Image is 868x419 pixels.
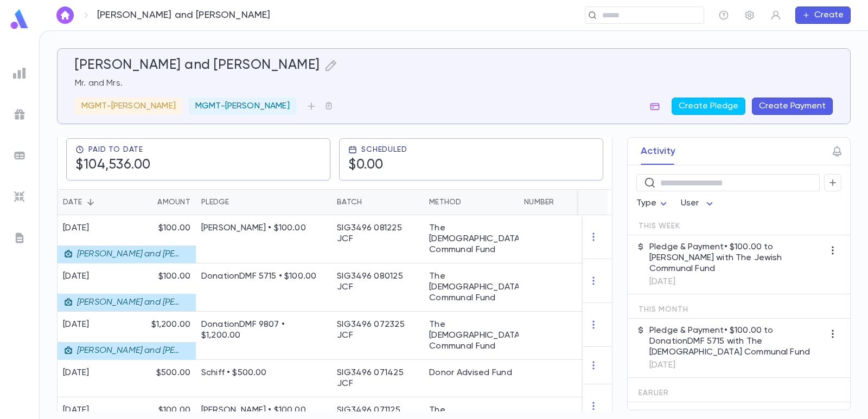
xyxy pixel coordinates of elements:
[201,189,229,215] div: Pledge
[58,189,131,215] div: Date
[63,368,90,378] div: [DATE]
[88,145,143,154] span: Paid To Date
[337,319,418,341] div: SIG3496 072325 JCF
[752,98,833,115] button: Create Payment
[337,271,418,293] div: SIG3496 080125 JCF
[337,223,418,244] div: SIG3496 081225 JCF
[13,149,26,162] img: batches_grey.339ca447c9d9533ef1741baa751efc33.svg
[131,189,196,215] div: Amount
[195,101,290,112] p: MGMT-[PERSON_NAME]
[649,325,824,358] p: Pledge & Payment • $100.00 to DonationDMF 5715 with The [DEMOGRAPHIC_DATA] Communal Fund
[348,157,407,173] h5: $0.00
[639,222,680,230] span: This Week
[641,138,675,165] button: Activity
[337,368,418,389] div: SIG3496 071425 JCF
[13,190,26,203] img: imports_grey.530a8a0e642e233f2baf0ef88e8c9fcb.svg
[636,193,670,214] div: Type
[196,189,331,215] div: Pledge
[75,78,833,89] p: Mr. and Mrs.
[75,98,182,115] div: MGMT-[PERSON_NAME]
[81,101,176,112] p: MGMT-[PERSON_NAME]
[63,223,177,234] div: [DATE]
[361,145,407,154] span: Scheduled
[672,98,745,115] button: Create Pledge
[524,189,554,215] div: Number
[429,189,462,215] div: Method
[63,405,177,416] div: [DATE]
[9,9,30,30] img: logo
[639,305,688,314] span: This Month
[157,189,190,215] div: Amount
[424,189,519,215] div: Method
[59,11,72,20] img: home_white.a664292cf8c1dea59945f0da9f25487c.svg
[462,194,479,211] button: Sort
[649,276,824,287] p: [DATE]
[429,271,523,304] div: The [DEMOGRAPHIC_DATA] Communal Fund
[63,189,82,215] div: Date
[140,194,157,211] button: Sort
[13,231,26,244] img: letters_grey.7941b92b52307dd3b8a917253454ce1c.svg
[63,319,177,330] div: [DATE]
[77,297,180,308] p: [PERSON_NAME] and [PERSON_NAME] Charitable Fund
[201,319,326,341] p: DonationDMF 9807 • $1,200.00
[795,7,851,24] button: Create
[189,98,296,115] div: MGMT-[PERSON_NAME]
[13,67,26,80] img: reports_grey.c525e4749d1bce6a11f5fe2a8de1b229.svg
[649,360,824,371] p: [DATE]
[77,249,180,260] p: [PERSON_NAME] and [PERSON_NAME] Charitable Fund
[201,368,326,378] p: Schiff • $500.00
[97,9,271,21] p: [PERSON_NAME] and [PERSON_NAME]
[362,194,379,211] button: Sort
[681,193,717,214] div: User
[77,345,180,356] p: [PERSON_NAME] and [PERSON_NAME] Charitable Fund
[681,199,699,208] span: User
[429,319,523,352] div: The [DEMOGRAPHIC_DATA] Communal Fund
[636,199,657,208] span: Type
[156,368,190,378] p: $500.00
[201,405,326,416] p: [PERSON_NAME] • $100.00
[429,368,512,378] div: Donor Advised Fund
[649,242,824,274] p: Pledge & Payment • $100.00 to [PERSON_NAME] with The Jewish Communal Fund
[75,57,320,74] h5: [PERSON_NAME] and [PERSON_NAME]
[82,194,99,211] button: Sort
[519,189,589,215] div: Number
[63,271,177,282] div: [DATE]
[331,189,424,215] div: Batch
[429,223,523,255] div: The [DEMOGRAPHIC_DATA] Communal Fund
[75,157,151,173] h5: $104,536.00
[337,189,362,215] div: Batch
[639,389,669,397] span: Earlier
[13,108,26,121] img: campaigns_grey.99e729a5f7ee94e3726e6486bddda8f1.svg
[201,223,326,234] p: [PERSON_NAME] • $100.00
[201,271,326,282] p: DonationDMF 5715 • $100.00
